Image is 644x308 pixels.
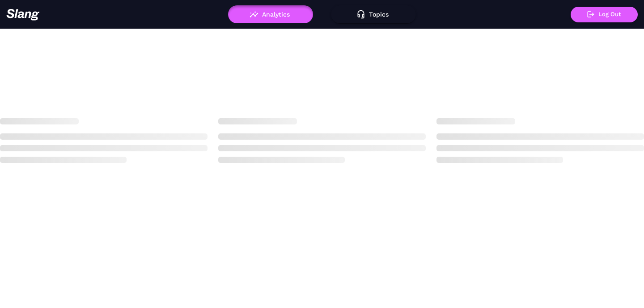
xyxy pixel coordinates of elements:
[331,5,416,23] button: Topics
[228,5,313,23] button: Analytics
[571,7,638,22] button: Log Out
[6,9,40,21] img: 623511267c55cb56e2f2a487_logo2.png
[228,11,313,17] a: Analytics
